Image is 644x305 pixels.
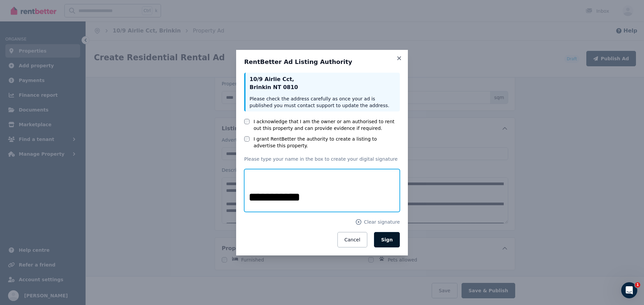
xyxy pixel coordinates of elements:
[635,282,640,288] span: 1
[254,136,400,149] label: I grant RentBetter the authority to create a listing to advertise this property.
[250,95,396,109] p: Please check the address carefully as once your ad is published you must contact support to updat...
[244,58,400,66] h3: RentBetter Ad Listing Authority
[381,237,393,242] span: Sign
[244,156,400,162] p: Please type your name in the box to create your digital signature
[250,75,396,91] p: 10/9 Airlie Cct , Brinkin NT 0810
[254,118,400,132] label: I acknowledge that I am the owner or am authorised to rent out this property and can provide evid...
[621,282,637,298] iframe: Intercom live chat
[364,219,400,225] span: Clear signature
[337,232,367,247] button: Cancel
[374,232,400,247] button: Sign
